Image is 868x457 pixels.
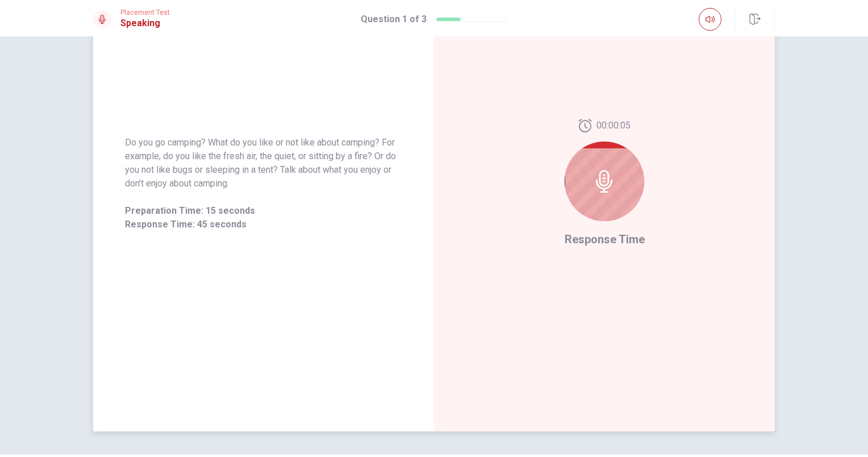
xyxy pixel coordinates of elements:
[125,136,402,190] span: Do you go camping? What do you like or not like about camping? For example, do you like the fresh...
[125,218,402,231] span: Response Time: 45 seconds
[125,204,402,218] span: Preparation Time: 15 seconds
[120,16,170,30] h1: Speaking
[120,9,170,16] span: Placement Test
[596,119,631,132] span: 00:00:05
[565,232,645,246] span: Response Time
[361,13,427,26] h1: Question 1 of 3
